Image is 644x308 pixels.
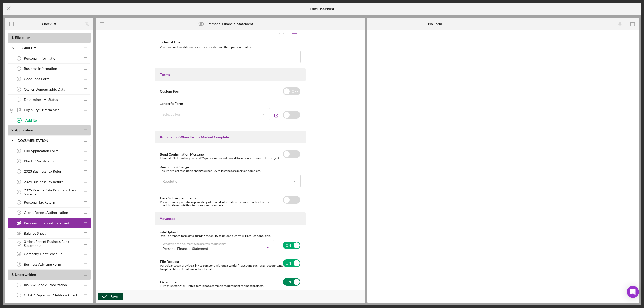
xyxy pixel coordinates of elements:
div: Prevent participants from providing additional information too soon. Lock subsequent checklist it... [160,200,283,207]
h5: Edit Checklist [310,7,334,11]
tspan: 12 [18,242,20,245]
div: Forms [160,73,301,77]
b: No Form [428,22,442,26]
tspan: 8 [18,181,20,183]
span: 1 . [11,35,14,40]
label: File Request [160,259,179,264]
span: IRS 8821 and Authorization [24,283,67,287]
tspan: 3 [18,78,20,80]
tspan: 11 [18,211,20,214]
div: Documentation [18,139,80,143]
label: Lock Subsequent Items [160,196,196,200]
span: CLEAR Report & IP Address Check [24,293,78,297]
span: Full Application Form [24,149,58,153]
span: Plaid ID Verification [24,159,56,163]
b: Lenderfit Form [160,101,183,106]
label: Custom Form [160,89,181,93]
div: Please upload your personal financial statement here. If you would like a reference for the stand... [4,4,136,15]
span: Personal Financial Statement [24,221,69,225]
label: Send Confirmation Message [160,152,204,156]
div: Turn this setting OFF if this item is not a common requirement for most projects. [160,284,264,288]
tspan: 4 [18,88,20,91]
span: Personal Information [24,56,57,60]
div: Eligibility [18,46,80,50]
span: Personal Tax Return [24,200,55,204]
tspan: 2 [18,67,20,70]
span: 3 . [11,272,14,277]
tspan: 10 [18,201,20,204]
tspan: 5 [18,150,20,152]
div: Open Intercom Messenger [627,286,639,298]
div: Advanced [160,217,301,221]
body: Rich Text Area. Press ALT-0 for help. [4,4,136,15]
div: If you only need form data, turning the ability to upload files off will reduce confusion. [160,234,274,238]
span: 2024 Business Tax Return [24,180,64,184]
span: Owner Demographic Data [24,87,65,91]
span: Good Jobs Form [24,77,50,81]
div: Save [111,293,118,300]
div: You may link to additional resources or videos on third party web sites. [160,45,301,50]
tspan: 14 [18,263,20,266]
label: Default Item [160,280,179,284]
span: Balance Sheet [24,231,46,235]
div: Resolution [163,179,179,183]
tspan: 9 [18,191,20,193]
div: External Link [160,40,301,44]
span: 2023 Business Tax Return [24,169,64,173]
span: Business Advising Form [24,262,61,266]
div: Automation When Item is Marked Complete [160,135,301,139]
div: Personal Financial Statement [163,247,208,251]
div: File Upload [160,230,301,234]
div: Personal Financial Statement [208,22,253,26]
span: Credit Report Authorization [24,211,68,215]
span: Business Information [24,67,57,71]
div: Participants can provide a link to someone without a Lenderfit account, such as an accountant, to... [160,264,283,271]
span: Application [15,128,33,132]
span: 3 Most Recent Business Bank Statements [24,240,80,248]
tspan: 6 [18,160,20,162]
div: Eliminate "Is this what you need?" questions. Includes a call to action to return to the project. [160,156,280,160]
span: Eligibility Criteria Met [24,108,59,112]
div: Add Item [25,115,40,125]
div: Ensure project resolution changes when key milestones are marked complete. [160,169,301,173]
tspan: 13 [18,253,20,255]
tspan: 7 [18,170,20,173]
span: 2025 Year to Date Profit and Loss Statement [24,188,80,196]
tspan: 1 [18,57,20,60]
b: Checklist [42,22,56,26]
button: Add Item [13,115,91,125]
span: Determine LMI Status [24,98,58,102]
span: 2 . [11,128,14,132]
span: Underwriting [15,272,36,277]
div: Resolution Change [160,165,301,169]
span: Company Debt Schedule [24,252,62,256]
button: Save [98,293,123,300]
span: Eligibility [15,35,30,40]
